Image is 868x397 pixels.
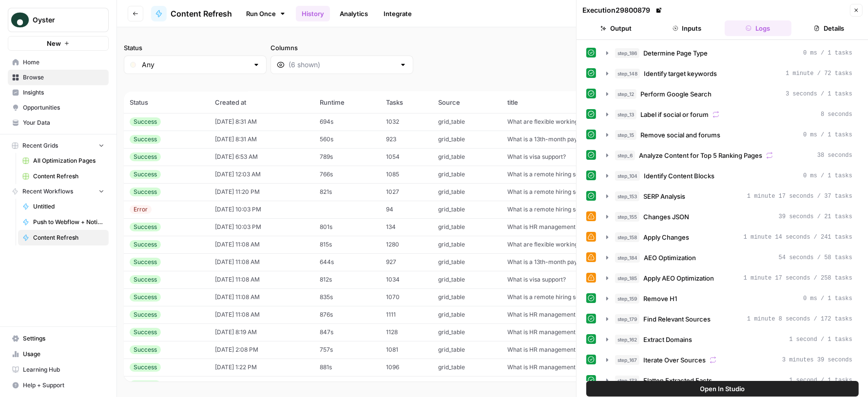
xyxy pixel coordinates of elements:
[432,306,502,323] td: grid_table
[33,156,104,165] span: All Optimization Pages
[600,332,858,347] button: 1 second / 1 tasks
[643,376,712,385] span: Flatten Extracted Facts
[23,58,104,67] span: Home
[270,43,413,53] label: Columns
[600,168,858,184] button: 0 ms / 1 tasks
[508,223,605,230] span: What is HR management software?
[378,6,418,21] a: Integrate
[209,271,314,288] td: [DATE] 11:08 AM
[615,294,639,303] span: step_159
[130,135,161,144] div: Success
[725,20,792,36] button: Logs
[640,89,712,99] span: Perform Google Search
[33,233,104,242] span: Content Refresh
[700,384,745,394] span: Open In Studio
[18,199,109,214] a: Untitled
[432,359,502,376] td: grid_table
[432,218,502,236] td: grid_table
[600,291,858,306] button: 0 ms / 1 tasks
[508,311,605,318] span: What is HR management software?
[600,127,858,143] button: 0 ms / 1 tasks
[380,271,432,288] td: 1034
[142,60,249,70] input: Any
[209,131,314,148] td: [DATE] 8:31 AM
[314,236,380,253] td: 815s
[130,258,161,266] div: Success
[130,363,161,372] div: Success
[18,214,109,230] a: Push to Webflow + Notification
[209,166,314,183] td: [DATE] 12:03 AM
[380,306,432,323] td: 1111
[600,270,858,286] button: 1 minute 17 seconds / 258 tasks
[380,92,432,113] th: Tasks
[600,250,858,265] button: 54 seconds / 58 tasks
[8,70,109,85] a: Browse
[380,218,432,236] td: 134
[209,148,314,166] td: [DATE] 6:53 AM
[209,288,314,306] td: [DATE] 11:08 AM
[8,184,109,199] button: Recent Workflows
[314,253,380,271] td: 644s
[18,230,109,246] a: Content Refresh
[643,294,677,303] span: Remove H1
[314,288,380,306] td: 835s
[643,232,689,242] span: Apply Changes
[643,355,706,365] span: Iterate Over Sources
[314,376,380,394] td: 840s
[817,151,852,160] span: 38 seconds
[803,294,852,303] span: 0 ms / 1 tasks
[151,6,232,21] a: Content Refresh
[130,310,161,319] div: Success
[380,323,432,341] td: 1128
[640,130,720,140] span: Remove social and forums
[314,323,380,341] td: 847s
[779,212,852,221] span: 39 seconds / 21 tasks
[33,218,104,227] span: Push to Webflow + Notification
[209,92,314,113] th: Created at
[615,314,639,324] span: step_179
[8,85,109,100] a: Insights
[209,183,314,201] td: [DATE] 11:20 PM
[8,346,109,362] a: Usage
[209,306,314,323] td: [DATE] 11:08 AM
[47,38,61,48] span: New
[615,212,639,222] span: step_155
[615,171,640,181] span: step_104
[8,100,109,115] a: Opportunities
[124,74,844,92] span: (74 records)
[124,92,209,113] th: Status
[18,169,109,184] a: Content Refresh
[615,335,639,344] span: step_162
[432,131,502,148] td: grid_table
[33,15,92,25] span: Oyster
[615,110,637,119] span: step_13
[600,189,858,204] button: 1 minute 17 seconds / 37 tasks
[130,117,161,126] div: Success
[334,6,374,21] a: Analytics
[209,113,314,131] td: [DATE] 8:31 AM
[803,171,852,180] span: 0 ms / 1 tasks
[789,335,852,344] span: 1 second / 1 tasks
[130,188,161,196] div: Success
[130,275,161,284] div: Success
[582,20,650,36] button: Output
[508,206,598,213] span: What is a remote hiring solution?
[644,69,717,78] span: Identify target keywords
[380,288,432,306] td: 1070
[643,314,711,324] span: Find Relevant Sources
[314,131,380,148] td: 560s
[432,341,502,359] td: grid_table
[508,328,605,336] span: What is HR management software?
[508,276,566,283] span: What is visa support?
[8,138,109,153] button: Recent Grids
[600,229,858,245] button: 1 minute 14 seconds / 241 tasks
[314,306,380,323] td: 876s
[124,43,267,53] label: Status
[23,118,104,127] span: Your Data
[380,113,432,131] td: 1032
[209,376,314,394] td: [DATE] 12:31 AM
[747,315,852,323] span: 1 minute 8 seconds / 172 tasks
[314,183,380,201] td: 821s
[18,153,109,169] a: All Optimization Pages
[209,218,314,236] td: [DATE] 10:03 PM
